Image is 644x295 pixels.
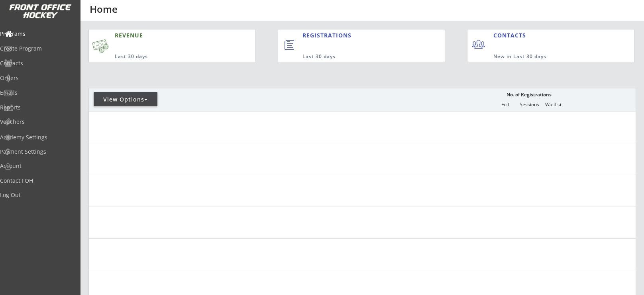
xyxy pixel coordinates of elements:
div: Waitlist [541,102,565,107]
div: CONTACTS [493,31,530,39]
div: New in Last 30 days [493,53,597,60]
div: Sessions [517,102,541,107]
div: Last 30 days [115,53,217,60]
div: REVENUE [115,31,217,39]
div: View Options [94,96,157,104]
div: No. of Registrations [504,92,554,98]
div: REGISTRATIONS [302,31,408,39]
div: Full [493,102,517,107]
div: Last 30 days [302,53,412,60]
